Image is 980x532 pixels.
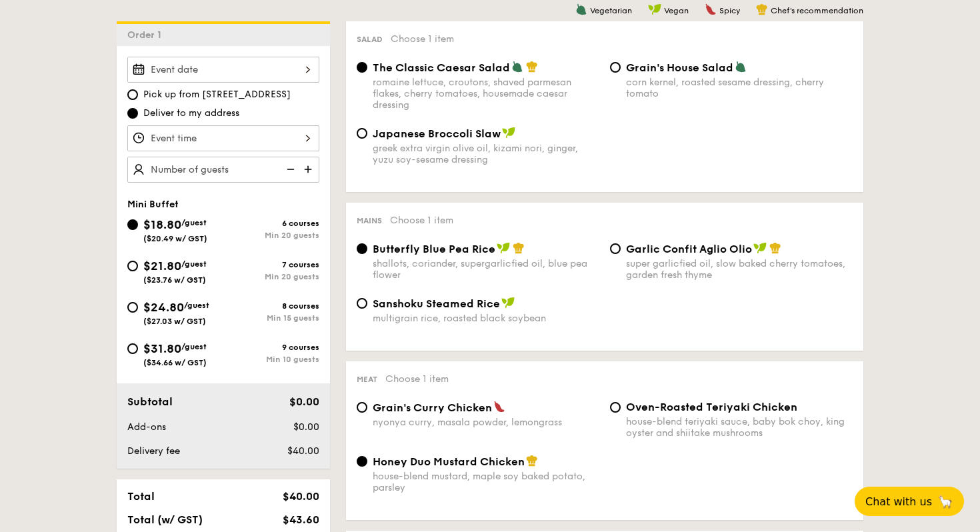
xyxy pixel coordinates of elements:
[143,275,206,285] span: ($23.76 w/ GST)
[223,260,319,269] div: 7 courses
[127,108,138,119] input: Deliver to my address
[143,259,181,273] span: $21.80
[143,234,207,243] span: ($20.49 w/ GST)
[181,259,207,269] span: /guest
[626,416,853,439] div: house-blend teriyaki sauce, baby bok choy, king oyster and shiitake mushrooms
[575,3,587,15] img: icon-vegetarian.fe4039eb.svg
[855,487,964,516] button: Chat with us🦙
[181,342,207,351] span: /guest
[373,455,525,468] span: Honey Duo Mustard Chicken
[373,61,510,74] span: The Classic Caesar Salad
[502,127,515,139] img: icon-vegan.f8ff3823.svg
[127,421,166,433] span: Add-ons
[127,199,179,210] span: Mini Buffet
[223,343,319,352] div: 9 courses
[223,231,319,240] div: Min 20 guests
[283,513,319,526] span: $43.60
[753,242,767,254] img: icon-vegan.f8ff3823.svg
[373,313,599,324] div: multigrain rice, roasted black soybean
[127,29,167,41] span: Order 1
[143,107,239,120] span: Deliver to my address
[373,297,500,310] span: Sanshoku Steamed Rice
[610,402,621,413] input: Oven-Roasted Teriyaki Chickenhouse-blend teriyaki sauce, baby bok choy, king oyster and shiitake ...
[283,490,319,503] span: $40.00
[127,343,138,354] input: $31.80/guest($34.66 w/ GST)9 coursesMin 10 guests
[223,301,319,311] div: 8 courses
[626,243,752,255] span: Garlic Confit Aglio Olio
[357,128,367,139] input: Japanese Broccoli Slawgreek extra virgin olive oil, kizami nori, ginger, yuzu soy-sesame dressing
[719,6,740,15] span: Spicy
[143,358,207,367] span: ($34.66 w/ GST)
[373,143,599,165] div: greek extra virgin olive oil, kizami nori, ginger, yuzu soy-sesame dressing
[610,62,621,73] input: Grain's House Saladcorn kernel, roasted sesame dressing, cherry tomato
[127,57,319,83] input: Event date
[526,455,538,467] img: icon-chef-hat.a58ddaea.svg
[513,242,525,254] img: icon-chef-hat.a58ddaea.svg
[373,127,501,140] span: Japanese Broccoli Slaw
[590,6,632,15] span: Vegetarian
[223,313,319,323] div: Min 15 guests
[865,495,932,508] span: Chat with us
[390,215,453,226] span: Choose 1 item
[357,62,367,73] input: The Classic Caesar Saladromaine lettuce, croutons, shaved parmesan flakes, cherry tomatoes, house...
[735,61,747,73] img: icon-vegetarian.fe4039eb.svg
[373,258,599,281] div: shallots, coriander, supergarlicfied oil, blue pea flower
[501,297,515,309] img: icon-vegan.f8ff3823.svg
[385,373,449,385] span: Choose 1 item
[289,395,319,408] span: $0.00
[279,157,299,182] img: icon-reduce.1d2dbef1.svg
[373,401,492,414] span: Grain's Curry Chicken
[223,219,319,228] div: 6 courses
[299,157,319,182] img: icon-add.58712e84.svg
[127,302,138,313] input: $24.80/guest($27.03 w/ GST)8 coursesMin 15 guests
[357,375,377,384] span: Meat
[497,242,510,254] img: icon-vegan.f8ff3823.svg
[526,61,538,73] img: icon-chef-hat.a58ddaea.svg
[181,218,207,227] span: /guest
[127,219,138,230] input: $18.80/guest($20.49 w/ GST)6 coursesMin 20 guests
[127,157,319,183] input: Number of guests
[648,3,661,15] img: icon-vegan.f8ff3823.svg
[143,341,181,356] span: $31.80
[287,445,319,457] span: $40.00
[493,401,505,413] img: icon-spicy.37a8142b.svg
[223,272,319,281] div: Min 20 guests
[626,77,853,99] div: corn kernel, roasted sesame dressing, cherry tomato
[771,6,863,15] span: Chef's recommendation
[357,35,383,44] span: Salad
[357,216,382,225] span: Mains
[373,471,599,493] div: house-blend mustard, maple soy baked potato, parsley
[756,3,768,15] img: icon-chef-hat.a58ddaea.svg
[373,243,495,255] span: Butterfly Blue Pea Rice
[626,258,853,281] div: super garlicfied oil, slow baked cherry tomatoes, garden fresh thyme
[293,421,319,433] span: $0.00
[357,402,367,413] input: Grain's Curry Chickennyonya curry, masala powder, lemongrass
[357,298,367,309] input: Sanshoku Steamed Ricemultigrain rice, roasted black soybean
[127,513,203,526] span: Total (w/ GST)
[127,395,173,408] span: Subtotal
[143,317,206,326] span: ($27.03 w/ GST)
[769,242,781,254] img: icon-chef-hat.a58ddaea.svg
[391,33,454,45] span: Choose 1 item
[610,243,621,254] input: Garlic Confit Aglio Oliosuper garlicfied oil, slow baked cherry tomatoes, garden fresh thyme
[223,355,319,364] div: Min 10 guests
[357,243,367,254] input: Butterfly Blue Pea Riceshallots, coriander, supergarlicfied oil, blue pea flower
[127,490,155,503] span: Total
[626,61,733,74] span: Grain's House Salad
[373,77,599,111] div: romaine lettuce, croutons, shaved parmesan flakes, cherry tomatoes, housemade caesar dressing
[143,88,291,101] span: Pick up from [STREET_ADDRESS]
[184,301,209,310] span: /guest
[127,125,319,151] input: Event time
[937,494,953,509] span: 🦙
[143,300,184,315] span: $24.80
[127,261,138,271] input: $21.80/guest($23.76 w/ GST)7 coursesMin 20 guests
[705,3,717,15] img: icon-spicy.37a8142b.svg
[511,61,523,73] img: icon-vegetarian.fe4039eb.svg
[143,217,181,232] span: $18.80
[357,456,367,467] input: Honey Duo Mustard Chickenhouse-blend mustard, maple soy baked potato, parsley
[626,401,797,413] span: Oven-Roasted Teriyaki Chicken
[664,6,689,15] span: Vegan
[127,445,180,457] span: Delivery fee
[373,417,599,428] div: nyonya curry, masala powder, lemongrass
[127,89,138,100] input: Pick up from [STREET_ADDRESS]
